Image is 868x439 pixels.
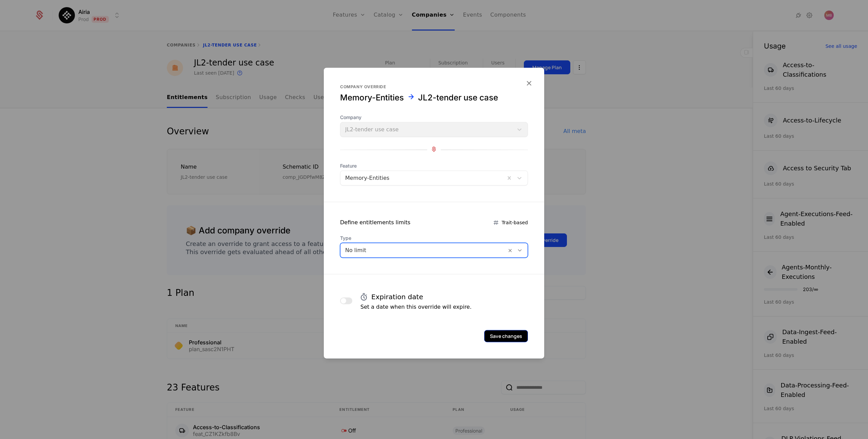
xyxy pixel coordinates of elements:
[340,92,404,103] div: Memory-Entities
[484,330,528,342] button: Save changes
[418,92,498,103] div: JL2-tender use case
[501,219,528,226] span: Trait-based
[340,84,528,90] div: Company override
[340,218,410,227] div: Define entitlements limits
[340,163,528,169] span: Feature
[371,292,423,302] h4: Expiration date
[340,235,528,242] span: Type
[360,303,472,311] p: Set a date when this override will expire.
[340,114,528,121] span: Company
